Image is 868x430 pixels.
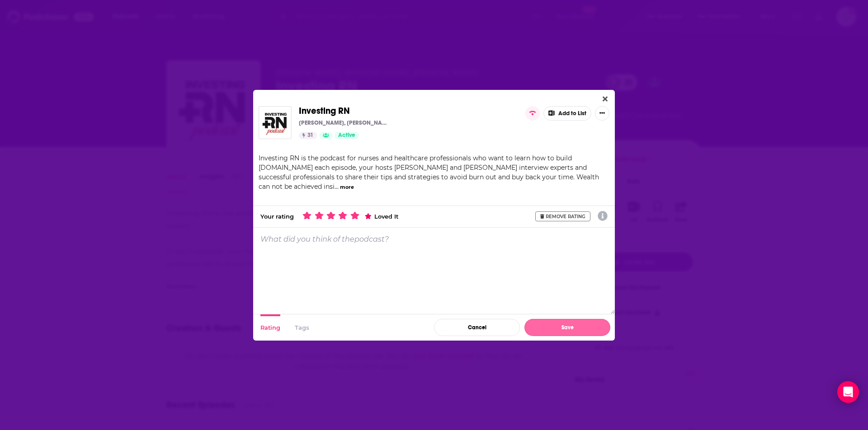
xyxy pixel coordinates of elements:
button: more [340,183,354,191]
p: What did you think of the podcast ? [260,235,389,243]
span: Investing RN is the podcast for nurses and healthcare professionals who want to learn how to buil... [259,154,599,191]
div: Open Intercom Messenger [837,381,859,403]
button: Remove Rating [535,211,590,221]
img: Investing RN [259,106,292,139]
span: Investing RN [299,105,350,117]
button: Show More Button [595,106,609,121]
button: Save [524,319,610,336]
div: Loved It [363,213,400,220]
a: Active [335,132,359,139]
a: Show additional information [598,210,608,223]
span: ... [335,182,339,191]
a: 31 [299,132,317,139]
p: [PERSON_NAME], [PERSON_NAME], [PERSON_NAME] [299,119,389,126]
div: Your rating [260,213,294,220]
button: Tags [295,314,309,341]
a: Investing RN [299,106,350,116]
button: Add to List [543,106,591,121]
button: Rating [260,314,280,341]
span: Active [338,131,355,140]
button: Cancel [434,319,520,336]
span: 31 [307,131,313,140]
button: Close [599,93,611,105]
